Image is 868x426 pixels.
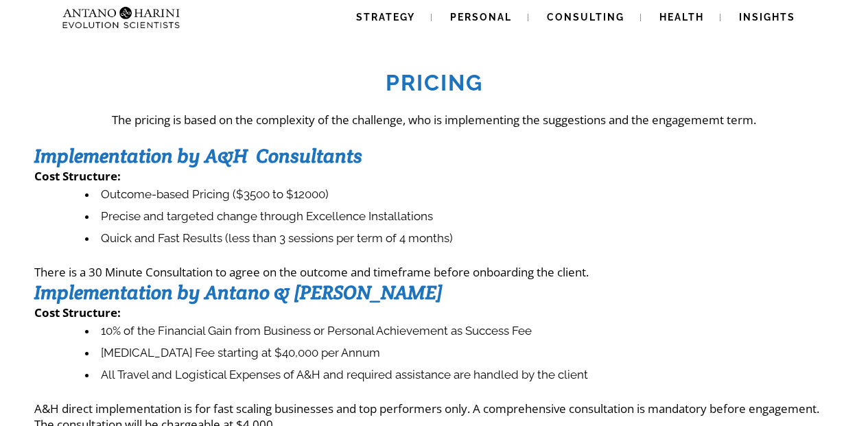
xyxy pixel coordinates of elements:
[34,305,121,320] strong: Cost Structure:
[659,12,704,23] span: Health
[34,143,362,168] strong: Implementation by A&H Consultants
[85,228,834,250] li: Quick and Fast Results (less than 3 sessions per term of 4 months)
[386,70,483,95] strong: Pricing
[34,112,834,128] p: The pricing is based on the complexity of the challenge, who is implementing the suggestions and ...
[356,12,415,23] span: Strategy
[85,364,834,386] li: All Travel and Logistical Expenses of A&H and required assistance are handled by the client
[34,168,117,184] strong: Cost Structure
[85,184,834,206] li: Outcome-based Pricing ($3500 to $12000)
[85,206,834,228] li: Precise and targeted change through Excellence Installations
[34,280,443,305] strong: Implementation by Antano & [PERSON_NAME]
[85,342,834,364] li: [MEDICAL_DATA] Fee starting at $40,000 per Annum
[117,168,121,184] strong: :
[85,320,834,342] li: 10% of the Financial Gain from Business or Personal Achievement as Success Fee
[450,12,512,23] span: Personal
[547,12,624,23] span: Consulting
[739,12,795,23] span: Insights
[34,264,834,280] p: There is a 30 Minute Consultation to agree on the outcome and timeframe before onboarding the cli...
